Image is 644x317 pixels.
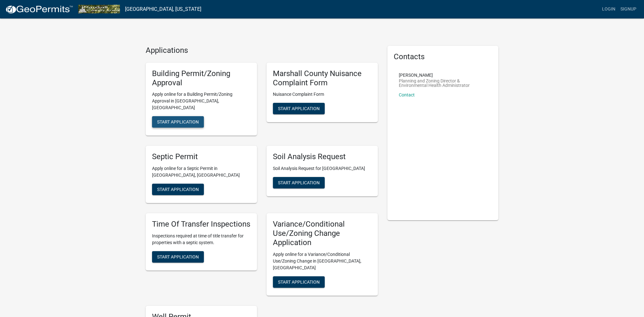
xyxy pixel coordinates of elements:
a: [GEOGRAPHIC_DATA], [US_STATE] [125,4,201,15]
a: Contact [399,92,415,97]
span: Start Application [278,180,320,185]
h5: Marshall County Nuisance Complaint Form [273,69,371,88]
span: Start Application [278,106,320,111]
p: Apply online for a Building Permit/Zoning Approval in [GEOGRAPHIC_DATA], [GEOGRAPHIC_DATA] [152,91,251,111]
h4: Applications [146,46,378,55]
p: [PERSON_NAME] [399,73,487,77]
h5: Building Permit/Zoning Approval [152,69,251,88]
button: Start Application [152,251,204,263]
p: Inspections required at time of title transfer for properties with a septic system. [152,233,251,246]
button: Start Application [273,177,325,188]
button: Start Application [273,276,325,288]
span: Start Application [157,119,199,124]
span: Start Application [157,187,199,192]
h5: Variance/Conditional Use/Zoning Change Application [273,220,371,247]
h5: Time Of Transfer Inspections [152,220,251,229]
span: Start Application [278,279,320,284]
p: Apply online for a Variance/Conditional Use/Zoning Change in [GEOGRAPHIC_DATA], [GEOGRAPHIC_DATA] [273,251,371,271]
button: Start Application [152,184,204,195]
p: Planning and Zoning Director & Environmental Health Administrator [399,79,487,88]
a: Login [599,3,618,15]
span: Start Application [157,254,199,259]
button: Start Application [152,116,204,128]
h5: Soil Analysis Request [273,152,371,161]
p: Soil Analysis Request for [GEOGRAPHIC_DATA] [273,165,371,172]
p: Nuisance Complaint Form [273,91,371,98]
h5: Contacts [394,52,492,61]
a: Signup [618,3,639,15]
p: Apply online for a Septic Permit in [GEOGRAPHIC_DATA], [GEOGRAPHIC_DATA] [152,165,251,179]
button: Start Application [273,103,325,114]
h5: Septic Permit [152,152,251,161]
img: Marshall County, Iowa [78,5,120,13]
